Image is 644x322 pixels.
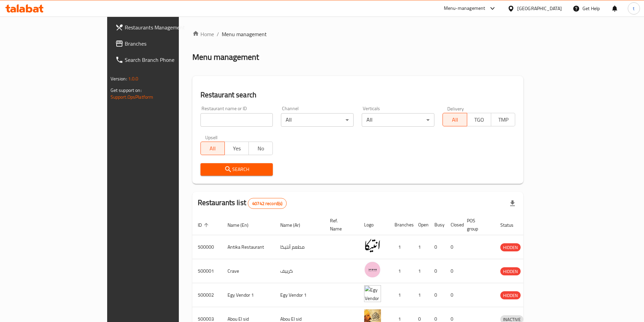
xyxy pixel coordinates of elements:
[429,235,445,259] td: 0
[364,285,381,302] img: Egy Vendor 1
[222,235,275,259] td: Antika Restaurant
[389,235,413,259] td: 1
[470,115,488,125] span: TGO
[500,292,521,299] span: HIDDEN
[504,195,521,212] div: Export file
[204,144,222,153] span: All
[200,163,273,176] button: Search
[205,135,218,140] label: Upsell
[413,283,429,307] td: 1
[200,142,225,155] button: All
[445,259,461,283] td: 0
[443,113,467,126] button: All
[110,35,215,52] a: Branches
[224,142,249,155] button: Yes
[445,215,461,235] th: Closed
[280,221,309,229] span: Name (Ar)
[222,30,267,38] span: Menu management
[500,267,521,275] div: HIDDEN
[111,86,142,95] span: Get support on:
[217,30,219,38] li: /
[198,198,287,209] h2: Restaurants list
[252,144,270,153] span: No
[110,19,215,35] a: Restaurants Management
[491,113,515,126] button: TMP
[125,40,209,48] span: Branches
[389,283,413,307] td: 1
[110,52,215,68] a: Search Branch Phone
[248,198,287,209] div: Total records count
[467,113,491,126] button: TGO
[359,215,389,235] th: Logo
[275,235,325,259] td: مطعم أنتيكا
[200,113,273,127] input: Search for restaurant name or ID..
[500,243,521,251] div: HIDDEN
[192,30,524,38] nav: breadcrumb
[364,261,381,278] img: Crave
[413,259,429,283] td: 1
[281,113,354,127] div: All
[128,74,139,83] span: 1.0.0
[429,283,445,307] td: 0
[198,221,211,229] span: ID
[413,215,429,235] th: Open
[500,244,521,251] span: HIDDEN
[248,142,273,155] button: No
[633,5,635,12] span: t
[228,144,246,153] span: Yes
[362,113,434,127] div: All
[517,5,562,12] div: [GEOGRAPHIC_DATA]
[222,283,275,307] td: Egy Vendor 1
[222,259,275,283] td: Crave
[467,217,487,233] span: POS group
[275,259,325,283] td: كرييف
[125,56,209,64] span: Search Branch Phone
[446,115,464,125] span: All
[413,235,429,259] td: 1
[445,235,461,259] td: 0
[111,74,127,83] span: Version:
[228,221,257,229] span: Name (En)
[330,217,351,233] span: Ref. Name
[429,215,445,235] th: Busy
[389,259,413,283] td: 1
[125,23,209,31] span: Restaurants Management
[275,283,325,307] td: Egy Vendor 1
[192,52,259,63] h2: Menu management
[364,237,381,254] img: Antika Restaurant
[248,200,286,207] span: 40742 record(s)
[206,165,268,174] span: Search
[429,259,445,283] td: 0
[111,93,153,101] a: Support.OpsPlatform
[500,268,521,275] span: HIDDEN
[494,115,512,125] span: TMP
[447,106,464,111] label: Delivery
[444,4,485,13] div: Menu-management
[200,90,516,100] h2: Restaurant search
[389,215,413,235] th: Branches
[445,283,461,307] td: 0
[500,291,521,299] div: HIDDEN
[500,221,522,229] span: Status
